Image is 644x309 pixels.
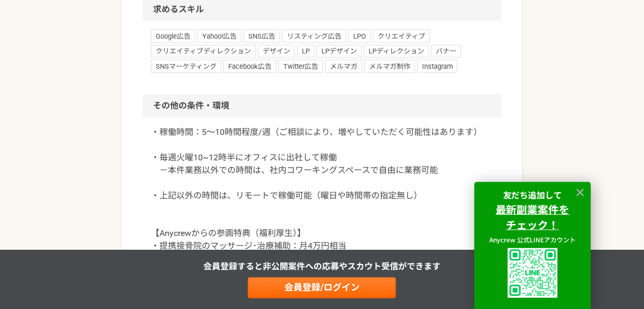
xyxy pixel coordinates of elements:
strong: 友だち追加して [503,188,562,201]
span: デザイン [258,45,295,58]
a: 最新副業案件を [496,204,570,216]
strong: チェック！ [506,217,559,232]
strong: 最新副業案件を [496,202,570,217]
a: 会員登録/ログイン [248,277,396,298]
span: Twitter広告 [279,60,323,72]
span: Facebook広告 [223,60,276,72]
span: クリエイティブディレクション [151,45,256,58]
a: チェック！ [506,219,559,232]
img: uploaded%2F9x3B4GYyuJhK5sXzQK62fPT6XL62%2F_1i3i91es70ratxpc0n6.png [508,248,558,298]
p: 会員登録すると非公開案件への応募やスカウト受信ができます [203,260,441,273]
span: LPデザイン [317,45,362,58]
span: リスティング広告 [282,30,346,42]
h2: その他の条件・環境 [142,94,502,117]
span: SNSマーケティング [151,60,221,72]
span: Google広告 [151,30,195,42]
span: LPディレクション [364,45,429,58]
span: メルマガ [325,60,362,72]
p: ・稼働時間：5～10時間程度/週（ご相談により、増やしていただく可能性はあります） ・毎週火曜10~12時半にオフィスに出社して稼働 －本件業務以外での時間は、社内コワーキングスペースで自由に業... [151,126,493,278]
span: LPO [348,30,371,42]
span: Yahoo!広告 [198,30,241,42]
span: クリエイティブ [373,30,430,42]
span: LP [297,45,315,58]
span: Anycrew 公式LINEアカウント [490,235,576,244]
span: メルマガ制作 [364,60,415,72]
span: バナー [431,45,461,58]
span: Instagram [417,60,458,72]
span: SNS広告 [244,30,280,42]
